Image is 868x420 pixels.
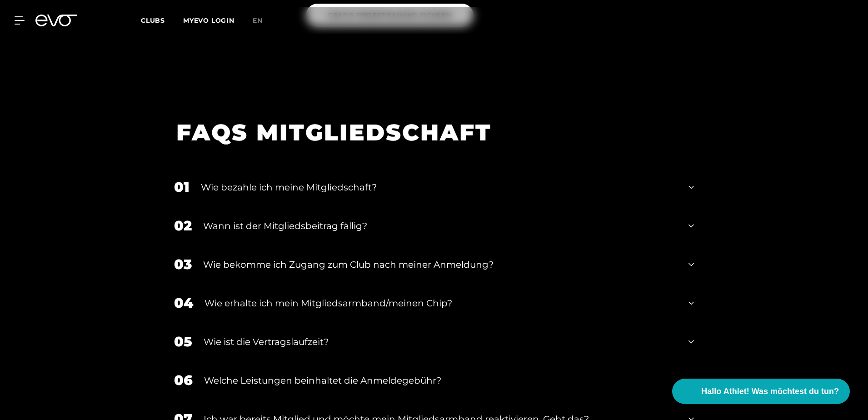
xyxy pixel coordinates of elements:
[701,385,839,398] span: Hallo Athlet! Was möchtest du tun?
[183,16,234,25] a: MYEVO LOGIN
[253,15,274,26] a: en
[204,335,677,349] div: Wie ist die Vertragslaufzeit?
[174,177,190,197] div: 01
[174,370,193,390] div: 06
[174,293,193,313] div: 04
[174,254,192,275] div: 03
[253,16,263,25] span: en
[174,215,192,236] div: 02
[141,16,183,25] a: Clubs
[203,219,677,233] div: Wann ist der Mitgliedsbeitrag fällig?
[203,258,677,271] div: Wie bekomme ich Zugang zum Club nach meiner Anmeldung?
[174,331,192,352] div: 05
[672,379,850,404] button: Hallo Athlet! Was möchtest du tun?
[201,180,677,194] div: Wie bezahle ich meine Mitgliedschaft?
[176,118,680,147] h1: FAQS MITGLIEDSCHAFT
[205,296,677,310] div: Wie erhalte ich mein Mitgliedsarmband/meinen Chip?
[204,374,677,387] div: Welche Leistungen beinhaltet die Anmeldegebühr?
[141,16,165,25] span: Clubs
